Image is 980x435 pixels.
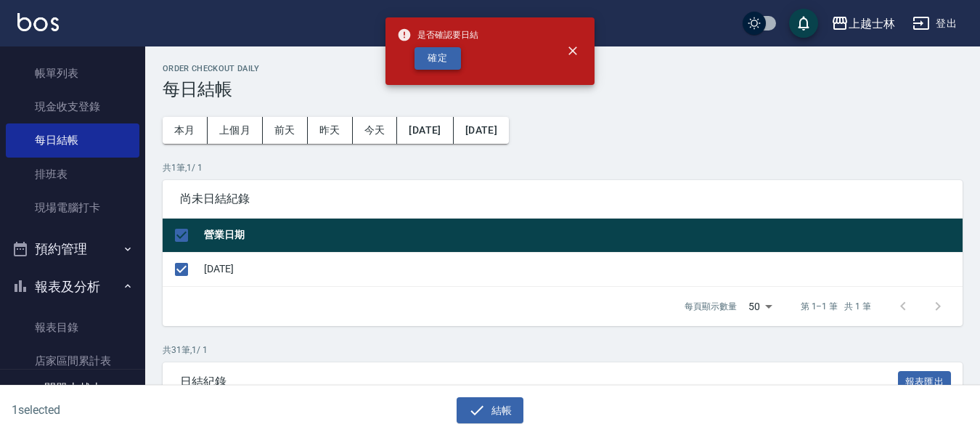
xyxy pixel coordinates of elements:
[308,117,353,144] button: 昨天
[6,311,139,344] a: 報表目錄
[397,28,478,42] span: 是否確認要日結
[163,161,963,174] p: 共 1 筆, 1 / 1
[6,123,139,157] a: 每日結帳
[825,9,901,38] button: 上越士林
[6,268,139,306] button: 報表及分析
[6,191,139,224] a: 現場電腦打卡
[454,117,509,144] button: [DATE]
[200,219,963,253] th: 營業日期
[789,9,818,38] button: save
[801,300,871,313] p: 第 1–1 筆 共 1 筆
[17,13,59,31] img: Logo
[200,252,963,286] td: [DATE]
[6,344,139,378] a: 店家區間累計表
[180,192,945,206] span: 尚未日結紀錄
[163,117,208,144] button: 本月
[6,90,139,123] a: 現金收支登錄
[907,10,963,37] button: 登出
[353,117,398,144] button: 今天
[457,397,524,424] button: 結帳
[898,371,952,394] button: 報表匯出
[849,15,895,33] div: 上越士林
[397,117,453,144] button: [DATE]
[685,300,737,313] p: 每頁顯示數量
[163,343,963,357] p: 共 31 筆, 1 / 1
[557,35,589,67] button: close
[898,374,952,388] a: 報表匯出
[180,375,898,389] span: 日結紀錄
[415,47,461,70] button: 確定
[208,117,263,144] button: 上個月
[163,79,963,99] h3: 每日結帳
[6,158,139,191] a: 排班表
[44,381,118,410] h5: 開單上越士[PERSON_NAME]
[6,57,139,90] a: 帳單列表
[6,230,139,268] button: 預約管理
[743,287,777,326] div: 50
[163,64,963,73] h2: Order checkout daily
[12,401,242,419] h6: 1 selected
[263,117,308,144] button: 前天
